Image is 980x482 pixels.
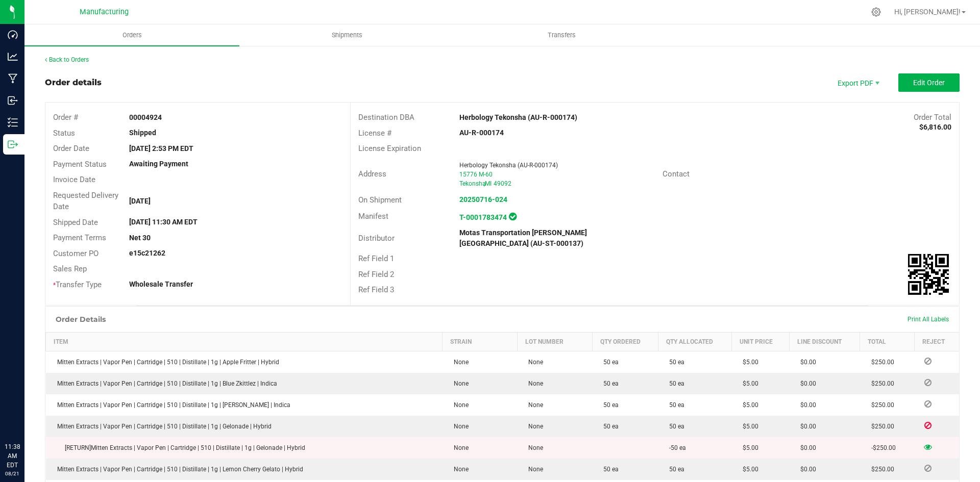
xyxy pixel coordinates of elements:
[358,285,394,294] span: Ref Field 3
[598,359,619,366] span: 50 ea
[664,466,684,473] span: 50 ea
[598,380,619,387] span: 50 ea
[534,31,590,40] span: Transfers
[523,359,543,366] span: None
[5,470,20,477] p: 08/21
[485,180,492,187] span: MI
[8,30,18,40] inline-svg: Dashboard
[8,73,18,84] inline-svg: Manufacturing
[358,270,394,279] span: Ref Field 2
[523,380,543,387] span: None
[664,423,684,430] span: 50 ea
[920,379,936,386] span: Reject Inventory
[523,401,543,409] span: None
[53,218,98,227] span: Shipped Date
[45,77,102,89] div: Order details
[52,466,303,473] span: Mitten Extracts | Vapor Pen | Cartridge | 510 | Distillate | 1g | Lemon Cherry Gelato | Hybrid
[795,359,816,366] span: $0.00
[459,180,486,187] span: Tekonsha
[46,332,443,351] th: Item
[459,213,507,221] a: T-0001783474
[443,332,518,351] th: Strain
[894,8,961,16] span: Hi, [PERSON_NAME]!
[523,466,543,473] span: None
[919,123,951,131] strong: $6,816.00
[129,197,151,205] strong: [DATE]
[129,234,151,242] strong: Net 30
[449,444,469,451] span: None
[129,113,162,121] strong: 00004924
[738,423,758,430] span: $5.00
[129,129,156,137] strong: Shipped
[53,160,107,169] span: Payment Status
[866,466,894,473] span: $250.00
[795,401,816,409] span: $0.00
[920,465,936,471] span: Reject Inventory
[459,171,493,178] span: 15776 M-60
[129,249,165,257] strong: e15c21262
[731,332,789,351] th: Unit Price
[459,229,587,247] strong: Motas Transportation [PERSON_NAME][GEOGRAPHIC_DATA] (AU-ST-000137)
[866,401,894,409] span: $250.00
[449,359,469,366] span: None
[109,31,156,40] span: Orders
[358,113,414,122] span: Destination DBA
[898,73,960,92] button: Edit Order
[795,444,816,451] span: $0.00
[795,466,816,473] span: $0.00
[10,400,41,431] iframe: Resource center
[494,180,511,187] span: 49092
[914,113,951,122] span: Order Total
[53,191,118,212] span: Requested Delivery Date
[509,211,517,222] span: In Sync
[8,95,18,106] inline-svg: Inbound
[8,117,18,128] inline-svg: Inventory
[738,466,758,473] span: $5.00
[789,332,860,351] th: Line Discount
[459,162,558,169] span: Herbology Tekonsha (AU-R-000174)
[53,264,87,273] span: Sales Rep
[358,129,391,138] span: License #
[53,129,75,138] span: Status
[129,144,193,153] strong: [DATE] 2:53 PM EDT
[358,234,395,243] span: Distributor
[318,31,376,40] span: Shipments
[914,332,959,351] th: Reject
[920,422,936,428] span: Inventory Rejected
[598,423,619,430] span: 50 ea
[738,380,758,387] span: $5.00
[870,7,883,17] div: Manage settings
[827,73,888,92] li: Export PDF
[664,359,684,366] span: 50 ea
[523,444,543,451] span: None
[5,442,20,470] p: 11:38 AM EDT
[920,444,936,450] span: View Rejected Inventory
[45,56,89,63] a: Back to Orders
[738,401,758,409] span: $5.00
[449,423,469,430] span: None
[592,332,658,351] th: Qty Ordered
[517,332,592,351] th: Lot Number
[57,444,91,451] span: [RETURN]
[523,423,543,430] span: None
[52,401,290,409] span: Mitten Extracts | Vapor Pen | Cartridge | 510 | Distillate | 1g | [PERSON_NAME] | Indica
[908,254,949,295] img: Scan me!
[449,466,469,473] span: None
[8,52,18,62] inline-svg: Analytics
[738,359,758,366] span: $5.00
[908,316,949,323] span: Print All Labels
[866,444,896,451] span: -$250.00
[8,139,18,149] inline-svg: Outbound
[53,233,106,242] span: Payment Terms
[129,218,198,226] strong: [DATE] 11:30 AM EDT
[866,423,894,430] span: $250.00
[449,401,469,409] span: None
[239,24,454,46] a: Shipments
[920,401,936,407] span: Reject Inventory
[358,195,402,205] span: On Shipment
[56,315,106,323] h1: Order Details
[358,212,388,221] span: Manifest
[795,423,816,430] span: $0.00
[860,332,915,351] th: Total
